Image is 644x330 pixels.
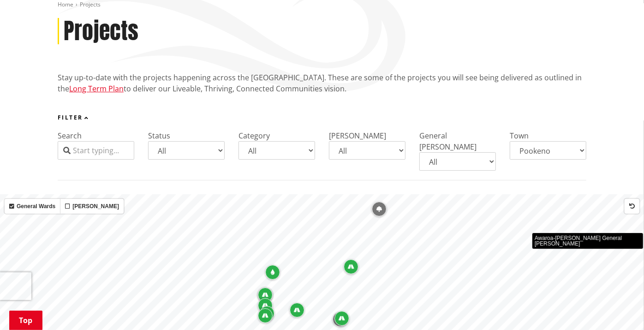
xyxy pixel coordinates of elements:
[258,298,273,313] div: Map marker
[265,265,280,280] div: Map marker
[5,199,60,214] label: General Wards
[58,0,73,8] a: Home
[58,1,586,9] nav: breadcrumb
[344,259,358,274] div: Map marker
[58,114,89,121] button: Filter
[625,199,639,214] button: Reset
[58,131,82,141] label: Search
[64,18,138,45] h1: Projects
[258,308,273,323] div: Map marker
[290,303,304,318] div: Map marker
[60,199,124,214] label: [PERSON_NAME]
[333,312,347,327] div: Map marker
[58,141,134,160] input: Start typing...
[510,131,529,141] label: Town
[69,84,124,94] a: Long Term Plan
[80,0,101,8] span: Projects
[258,288,273,302] div: Map marker
[372,202,387,216] div: Map marker
[9,311,42,330] a: Top
[329,131,386,141] label: [PERSON_NAME]
[602,291,635,324] iframe: Messenger Launcher
[148,131,170,141] label: Status
[239,131,270,141] label: Category
[334,311,349,326] div: Map marker
[419,131,477,152] label: General [PERSON_NAME]
[535,235,641,246] div: Awaroa-[PERSON_NAME] General [PERSON_NAME]
[58,72,586,94] p: Stay up-to-date with the projects happening across the [GEOGRAPHIC_DATA]. These are some of the p...
[260,306,274,321] div: Map marker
